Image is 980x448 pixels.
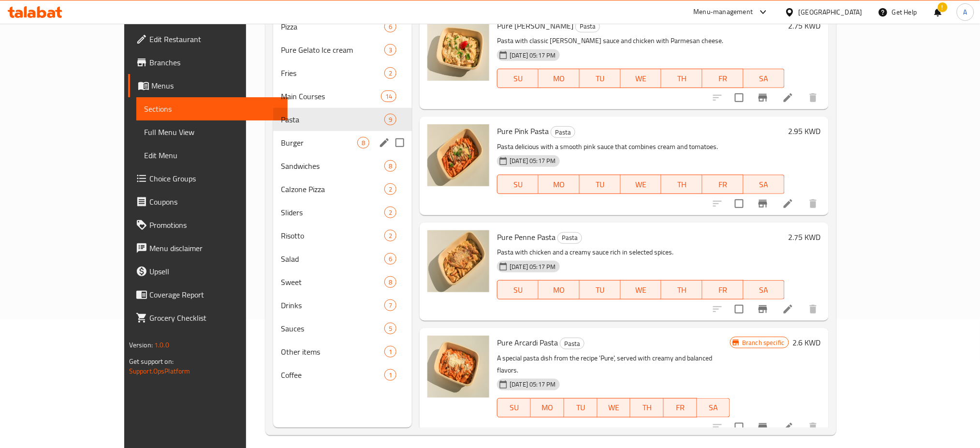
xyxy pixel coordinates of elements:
[136,120,288,144] a: Full Menu View
[149,196,280,208] span: Coupons
[580,69,621,88] button: TU
[144,126,280,138] span: Full Menu View
[149,266,280,277] span: Upsell
[782,198,794,209] a: Edit menu item
[281,44,384,56] span: Pure Gelato Ice cream
[501,72,535,86] span: SU
[694,6,753,18] div: Menu-management
[384,369,396,381] div: items
[497,175,539,194] button: SU
[744,280,785,299] button: SA
[497,141,784,153] p: Pasta delicious with a smooth pink sauce that combines cream and tomatoes.
[427,124,489,186] img: Pure Pink Pasta
[497,69,539,88] button: SU
[273,201,412,224] div: Sliders2
[557,232,582,244] div: Pasta
[564,398,598,418] button: TU
[621,175,662,194] button: WE
[281,21,384,32] span: Pizza
[542,178,576,192] span: MO
[273,131,412,154] div: Burger8edit
[128,74,288,97] a: Menus
[129,339,153,351] span: Version:
[281,183,384,195] span: Calzone Pizza
[427,230,489,292] img: Pure Penne Pasta
[802,298,825,321] button: delete
[661,69,702,88] button: TH
[497,352,730,376] p: A special pasta dish from the recipe 'Pure', served with creamy and balanced flavors.
[273,15,412,38] div: Pizza6
[128,260,288,283] a: Upsell
[497,335,558,350] span: Pure Arcardi Pasta
[539,69,580,88] button: MO
[136,144,288,167] a: Edit Menu
[661,175,702,194] button: TH
[149,289,280,300] span: Coverage Report
[706,178,740,192] span: FR
[782,421,794,433] a: Edit menu item
[384,323,396,334] div: items
[568,401,594,415] span: TU
[281,276,384,288] span: Sweet
[584,72,617,86] span: TU
[738,338,788,347] span: Branch specific
[531,398,564,418] button: MO
[384,114,396,125] div: items
[128,306,288,329] a: Grocery Checklist
[539,175,580,194] button: MO
[782,303,794,315] a: Edit menu item
[802,86,825,109] button: delete
[661,280,702,299] button: TH
[377,135,392,150] button: edit
[385,371,396,380] span: 1
[384,67,396,79] div: items
[580,280,621,299] button: TU
[584,178,617,192] span: TU
[630,398,664,418] button: TH
[664,398,697,418] button: FR
[539,280,580,299] button: MO
[281,253,384,265] span: Salad
[751,86,775,109] button: Branch-specific-item
[384,276,396,288] div: items
[144,149,280,161] span: Edit Menu
[385,301,396,310] span: 7
[385,185,396,194] span: 2
[501,401,527,415] span: SU
[281,230,384,241] span: Risotto
[506,380,559,389] span: [DATE] 05:17 PM
[497,230,556,244] span: Pure Penne Pasta
[385,278,396,287] span: 8
[793,336,821,349] h6: 2.6 KWD
[506,262,559,271] span: [DATE] 05:17 PM
[149,242,280,254] span: Menu disclaimer
[964,7,967,17] span: A
[497,246,784,258] p: Pasta with chicken and a creamy sauce rich in selected spices.
[744,69,785,88] button: SA
[789,124,821,138] h6: 2.95 KWD
[535,401,560,415] span: MO
[497,280,539,299] button: SU
[129,365,190,377] a: Support.OpsPlatform
[273,294,412,317] div: Drinks7
[385,347,396,357] span: 1
[149,173,280,184] span: Choice Groups
[702,280,744,299] button: FR
[601,401,627,415] span: WE
[385,115,396,124] span: 9
[729,88,749,108] span: Select to update
[128,28,288,51] a: Edit Restaurant
[281,114,384,125] span: Pasta
[151,80,280,91] span: Menus
[281,323,384,334] span: Sauces
[506,156,559,165] span: [DATE] 05:17 PM
[273,270,412,294] div: Sweet8
[497,398,531,418] button: SU
[385,162,396,171] span: 8
[273,108,412,131] div: Pasta9
[697,398,731,418] button: SA
[665,72,699,86] span: TH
